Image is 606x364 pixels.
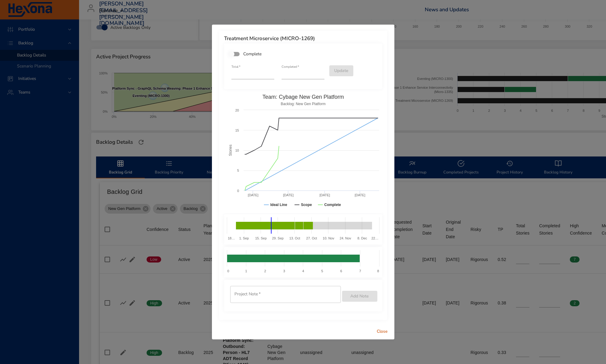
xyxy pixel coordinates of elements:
[264,269,266,273] text: 2
[323,236,334,240] text: 10. Nov
[321,269,323,273] text: 5
[224,36,382,42] h6: Treatment Microservice (MICRO-1269)
[357,236,367,240] text: 8. Dec
[339,236,351,240] text: 24. Nov
[228,236,235,240] text: 18…
[289,236,300,240] text: 13. Oct
[371,236,378,240] text: 22…
[237,189,239,193] text: 0
[255,236,267,240] text: 15. Sep
[301,203,312,207] text: Scope
[340,269,342,273] text: 6
[270,203,287,207] text: Ideal Line
[302,269,304,273] text: 4
[282,65,299,68] label: Completed
[228,145,233,156] text: Stories
[281,102,325,106] text: Backlog: New Gen Platform
[372,326,392,337] button: Close
[243,51,261,57] span: Complete
[235,149,239,152] text: 10
[245,269,247,273] text: 1
[237,169,239,172] text: 5
[235,129,239,132] text: 15
[239,236,249,240] text: 1. Sep
[319,193,330,197] text: [DATE]
[272,236,283,240] text: 29. Sep
[306,236,317,240] text: 27. Oct
[227,269,229,273] text: 0
[355,193,365,197] text: [DATE]
[283,193,293,197] text: [DATE]
[283,269,285,273] text: 3
[262,94,344,100] text: Team: Cybage New Gen Platform
[324,203,341,207] text: Complete
[248,193,258,197] text: [DATE]
[235,108,239,112] text: 20
[359,269,361,273] text: 7
[231,65,241,68] label: Total
[377,269,379,273] text: 8
[375,328,390,335] span: Close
